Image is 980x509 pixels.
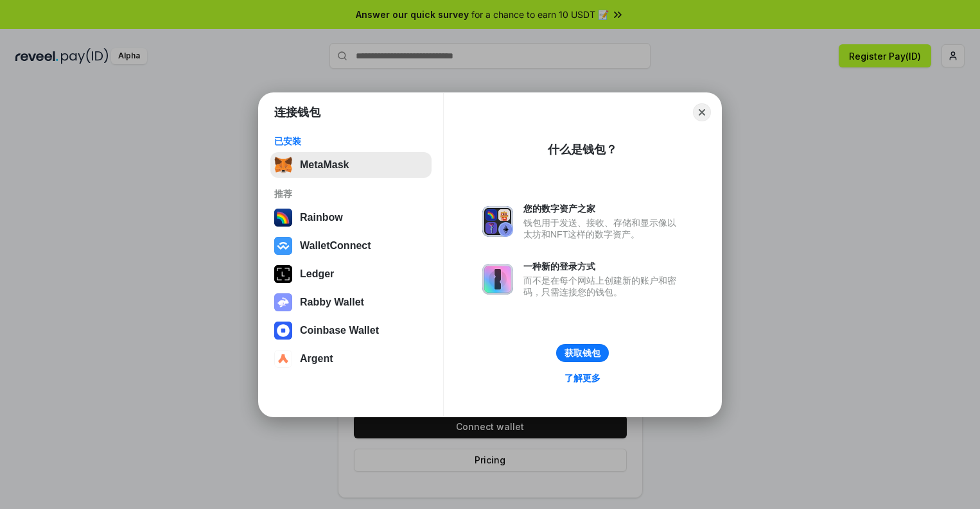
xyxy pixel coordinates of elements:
div: Argent [300,353,333,365]
img: svg+xml,%3Csvg%20width%3D%22120%22%20height%3D%22120%22%20viewBox%3D%220%200%20120%20120%22%20fil... [274,209,292,227]
button: Rabby Wallet [270,289,432,315]
div: MetaMask [300,159,349,171]
a: 了解更多 [557,370,608,386]
div: Rabby Wallet [300,297,364,308]
img: svg+xml,%3Csvg%20xmlns%3D%22http%3A%2F%2Fwww.w3.org%2F2000%2Fsvg%22%20fill%3D%22none%22%20viewBox... [482,206,513,237]
div: 而不是在每个网站上创建新的账户和密码，只需连接您的钱包。 [523,275,683,298]
div: Ledger [300,268,334,280]
h1: 连接钱包 [274,105,320,120]
button: 获取钱包 [556,344,609,362]
img: svg+xml,%3Csvg%20xmlns%3D%22http%3A%2F%2Fwww.w3.org%2F2000%2Fsvg%22%20width%3D%2228%22%20height%3... [274,265,292,283]
div: WalletConnect [300,240,371,252]
div: 一种新的登录方式 [523,261,683,272]
button: Coinbase Wallet [270,318,432,343]
div: Coinbase Wallet [300,325,379,336]
div: 已安装 [274,135,428,147]
img: svg+xml,%3Csvg%20xmlns%3D%22http%3A%2F%2Fwww.w3.org%2F2000%2Fsvg%22%20fill%3D%22none%22%20viewBox... [482,264,513,295]
button: Ledger [270,261,432,287]
img: svg+xml,%3Csvg%20width%3D%2228%22%20height%3D%2228%22%20viewBox%3D%220%200%2028%2028%22%20fill%3D... [274,350,292,368]
img: svg+xml,%3Csvg%20width%3D%2228%22%20height%3D%2228%22%20viewBox%3D%220%200%2028%2028%22%20fill%3D... [274,237,292,255]
div: 推荐 [274,188,428,200]
div: 什么是钱包？ [548,142,617,157]
div: 您的数字资产之家 [523,203,683,214]
div: Rainbow [300,212,343,223]
img: svg+xml,%3Csvg%20fill%3D%22none%22%20height%3D%2233%22%20viewBox%3D%220%200%2035%2033%22%20width%... [274,156,292,174]
button: MetaMask [270,152,432,178]
div: 钱包用于发送、接收、存储和显示像以太坊和NFT这样的数字资产。 [523,217,683,240]
img: svg+xml,%3Csvg%20xmlns%3D%22http%3A%2F%2Fwww.w3.org%2F2000%2Fsvg%22%20fill%3D%22none%22%20viewBox... [274,293,292,311]
button: Close [693,103,711,121]
button: WalletConnect [270,233,432,259]
div: 了解更多 [564,372,600,384]
img: svg+xml,%3Csvg%20width%3D%2228%22%20height%3D%2228%22%20viewBox%3D%220%200%2028%2028%22%20fill%3D... [274,322,292,340]
div: 获取钱包 [564,347,600,359]
button: Rainbow [270,205,432,230]
button: Argent [270,346,432,372]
